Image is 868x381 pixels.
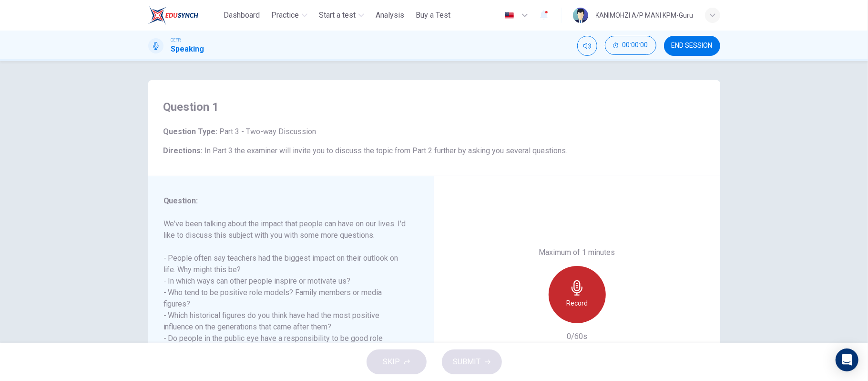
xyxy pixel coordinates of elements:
h6: Directions : [163,145,705,157]
button: 00:00:00 [605,36,656,55]
span: 00:00:00 [623,42,648,49]
button: Start a test [315,7,368,24]
div: Mute [577,36,597,56]
span: END SESSION [672,42,713,50]
div: Open Intercom Messenger [836,349,858,371]
button: Buy a Test [412,7,454,24]
button: Analysis [372,7,408,24]
span: Analysis [376,10,404,21]
button: Practice [267,7,311,24]
div: Hide [605,36,656,56]
span: CEFR [171,37,181,43]
a: ELTC logo [148,6,220,25]
span: Start a test [319,10,356,21]
img: en [503,12,515,19]
div: KANIMOHZI A/P MANI KPM-Guru [596,10,694,21]
h6: 0/60s [567,331,587,342]
img: Profile picture [573,8,588,23]
h6: Record [566,297,588,309]
img: ELTC logo [148,6,198,25]
h6: Maximum of 1 minutes [539,247,615,258]
button: END SESSION [664,36,720,56]
span: Buy a Test [416,10,450,21]
span: Practice [271,10,299,21]
button: Record [549,266,606,323]
h1: Speaking [171,43,204,55]
button: Dashboard [220,7,264,24]
span: In Part 3 the examiner will invite you to discuss the topic from Part 2 further by asking you sev... [205,146,568,155]
h6: Question Type : [163,126,705,138]
h6: Question : [163,195,407,207]
h6: We've been talking about the impact that people can have on our lives. I'd like to discuss this s... [163,218,407,367]
h4: Question 1 [163,99,705,115]
span: Part 3 - Two-way Discussion [218,127,317,136]
span: Dashboard [224,10,260,21]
